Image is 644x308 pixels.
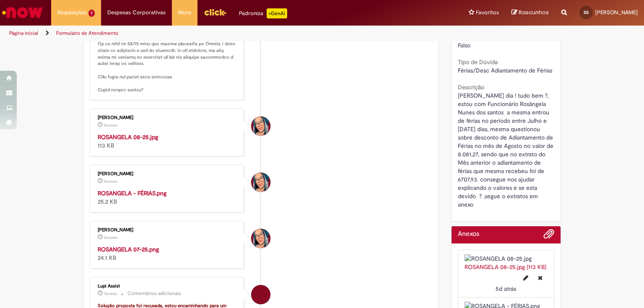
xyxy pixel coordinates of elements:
button: Editar nome de arquivo ROSANGELA 08-25.jpg [518,271,533,285]
p: +GenAi [267,8,287,18]
div: Lupi Assist [251,285,270,304]
span: 1 [88,10,95,17]
span: 5d atrás [496,285,516,292]
div: Maira Priscila Da Silva Arnaldo [251,229,270,248]
b: Tipo de Dúvida [458,58,498,66]
time: 22/09/2025 08:27:58 [104,291,117,296]
div: Padroniza [239,8,287,18]
div: Maira Priscila Da Silva Arnaldo [251,173,270,192]
a: ROSANGELA 07-25.png [98,246,159,253]
span: Férias/Desc Adiantamento de Férias [458,67,552,74]
span: 5d atrás [104,235,117,240]
h2: Anexos [458,230,479,238]
time: 24/09/2025 13:32:02 [496,285,516,292]
span: More [178,8,191,17]
span: Despesas Corporativas [107,8,166,17]
small: Comentários adicionais [127,290,181,297]
button: Adicionar anexos [543,228,554,243]
div: 113 KB [98,133,237,150]
time: 24/09/2025 13:30:53 [104,179,117,184]
span: Falso [458,41,470,49]
time: 24/09/2025 13:30:53 [104,235,117,240]
img: ROSANGELA 08-25.jpg [465,254,548,263]
div: [PERSON_NAME] [98,171,237,176]
span: Requisições [57,8,87,17]
span: [PERSON_NAME] [595,9,638,16]
b: Descrição [458,83,484,91]
div: 24.1 KB [98,245,237,262]
a: ROSANGELA 08-25.jpg [98,133,158,141]
a: Página inicial [9,30,38,36]
div: 25.2 KB [98,189,237,206]
ul: Trilhas de página [6,26,423,41]
time: 24/09/2025 13:32:02 [104,123,117,128]
img: click_logo_yellow_360x200.png [204,6,226,18]
span: Rascunhos [519,8,549,16]
div: [PERSON_NAME] [98,115,237,120]
a: Formulário de Atendimento [56,30,118,36]
a: ROSANGELA 08-25.jpg (113 KB) [465,263,546,271]
span: 7d atrás [104,291,117,296]
span: SS [584,10,589,15]
div: Maira Priscila Da Silva Arnaldo [251,116,270,136]
span: 5d atrás [104,123,117,128]
div: Lupi Assist [98,284,237,289]
div: [PERSON_NAME] [98,228,237,233]
img: ServiceNow [1,4,44,21]
span: Favoritos [476,8,499,17]
span: [PERSON_NAME] dia ! tudo bem ?, estou com Funcionário Rosângela Nunes dos santos a mesma entrou d... [458,92,555,208]
button: Excluir ROSANGELA 08-25.jpg [533,271,548,285]
a: ROSANGELA - FÉRIAS.png [98,189,166,197]
a: Rascunhos [512,9,549,17]
span: 5d atrás [104,179,117,184]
